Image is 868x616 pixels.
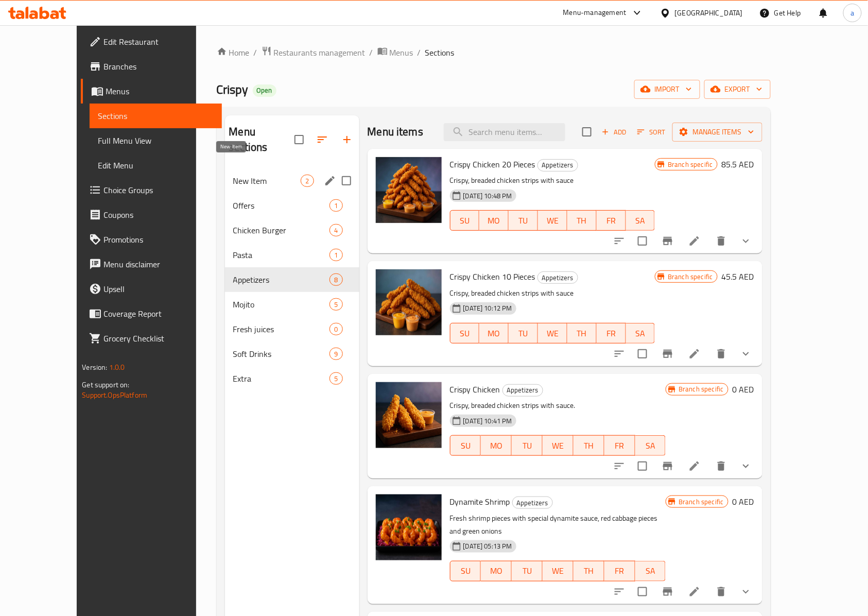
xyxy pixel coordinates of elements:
div: Offers1 [225,193,359,218]
span: WE [542,213,563,228]
span: 0 [330,324,342,334]
button: sort-choices [607,229,632,253]
span: WE [542,326,563,341]
span: Open [253,86,276,95]
h2: Menu sections [229,124,294,155]
span: 1 [330,201,342,211]
span: Select to update [632,230,653,252]
span: Select to update [632,455,653,477]
div: items [329,224,342,236]
svg: Show Choices [740,460,752,472]
a: Promotions [81,227,222,252]
a: Edit Restaurant [81,29,222,54]
button: WE [543,561,574,581]
button: delete [709,454,734,478]
svg: Show Choices [740,348,752,360]
button: delete [709,579,734,604]
div: Appetizers8 [225,267,359,292]
button: TU [512,435,543,456]
a: Coverage Report [81,301,222,326]
span: Grocery Checklist [103,332,214,345]
button: sort-choices [607,579,632,604]
span: TH [578,438,600,453]
a: Coupons [81,202,222,227]
button: SU [450,210,480,231]
span: [DATE] 10:12 PM [459,303,516,313]
span: Get support on: [82,378,129,391]
button: export [704,80,771,99]
button: WE [543,435,574,456]
img: Crispy Chicken 20 Pieces [376,157,442,223]
span: Appetizers [233,273,330,286]
span: Dynamite Shrimp [450,494,510,509]
span: TH [578,563,600,578]
span: SU [455,213,476,228]
li: / [254,46,257,59]
button: Sort [635,124,668,140]
svg: Show Choices [740,586,752,598]
button: Branch-specific-item [655,579,680,604]
button: MO [479,210,509,231]
span: MO [483,213,505,228]
span: Sort items [631,124,672,140]
span: Sections [425,46,455,59]
span: Sort [637,126,666,138]
button: Manage items [672,123,762,142]
span: Sections [98,110,214,122]
span: Soft Drinks [233,348,330,360]
span: 5 [330,374,342,384]
button: SU [450,435,481,456]
img: Crispy Chicken [376,382,442,448]
span: Upsell [103,283,214,295]
span: SA [639,438,662,453]
div: Chicken Burger4 [225,218,359,243]
span: 8 [330,275,342,285]
div: Open [253,84,276,97]
span: 1 [330,250,342,260]
h6: 0 AED [733,382,754,397]
span: MO [485,563,508,578]
div: Soft Drinks9 [225,341,359,366]
div: items [329,273,342,286]
span: Mojito [233,298,330,311]
h6: 85.5 AED [722,157,754,172]
button: FR [597,323,626,344]
span: TU [513,326,534,341]
span: Edit Menu [98,159,214,172]
span: a [850,7,854,19]
button: show more [734,579,758,604]
span: Crispy Chicken 10 Pieces [450,269,535,284]
button: sort-choices [607,341,632,366]
button: TU [509,210,538,231]
span: Restaurants management [274,46,366,59]
button: show more [734,341,758,366]
div: Appetizers [537,159,578,172]
span: Appetizers [513,497,552,509]
span: import [643,83,692,96]
a: Full Menu View [90,128,222,153]
span: Add item [598,124,631,140]
img: Dynamite Shrimp [376,494,442,560]
div: items [329,249,342,261]
button: Add section [335,127,359,152]
a: Sections [90,104,222,128]
span: TH [571,326,593,341]
h6: 0 AED [733,494,754,509]
span: WE [547,563,569,578]
span: Fresh juices [233,323,330,335]
div: Appetizers [512,497,553,509]
a: Edit menu item [688,460,701,472]
button: sort-choices [607,454,632,478]
span: Branch specific [674,497,727,507]
p: Fresh shrimp pieces with special dynamite sauce, red cabbage pieces and green onions [450,512,666,538]
a: Restaurants management [262,46,366,59]
span: MO [483,326,505,341]
span: 1.0.0 [109,361,125,374]
button: MO [481,435,512,456]
button: FR [604,561,635,581]
span: MO [485,438,508,453]
p: Crispy, breaded chicken strips with sauce. [450,399,666,412]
